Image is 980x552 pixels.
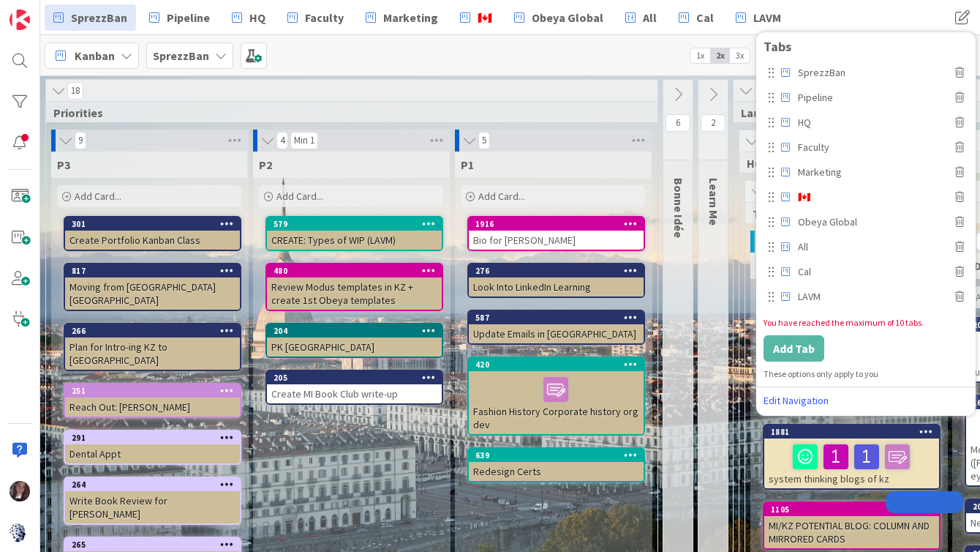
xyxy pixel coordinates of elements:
span: Marketing [383,9,438,26]
div: MI/KZ POTENTIAL BLOG: COLUMN AND MIRRORED CARDS [764,516,939,548]
div: 205 [274,373,442,383]
div: 265 [72,540,240,550]
a: 251Reach Out: [PERSON_NAME] [64,383,241,418]
div: 264Write Book Review for [PERSON_NAME] [65,478,240,523]
div: 639 [469,449,644,462]
div: 639Redesign Certs [469,449,644,481]
div: 587 [469,311,644,324]
div: PK [GEOGRAPHIC_DATA] [267,337,442,357]
div: system thinking blogs of kz [764,439,939,488]
span: Learn Me [706,178,721,225]
span: Faculty [305,9,344,26]
div: 1105MI/KZ POTENTIAL BLOG: COLUMN AND MIRRORED CARDS [764,503,939,548]
span: All [794,236,952,258]
div: 1105 [764,503,939,516]
div: 276 [475,266,644,276]
div: Min 1 [294,137,314,144]
span: 2 [701,114,725,132]
a: Obeya Global [505,4,612,31]
div: 251Reach Out: [PERSON_NAME] [65,384,240,417]
span: Marketing [794,161,952,183]
span: P3 [57,157,70,172]
div: 480 [274,266,442,276]
div: 587 [475,313,644,323]
div: 420Fashion History Corporate history org dev [469,358,644,434]
div: 1105 [771,504,939,515]
span: 4 [276,132,288,149]
span: Obeya Global [794,211,952,233]
div: 276 [469,264,644,277]
div: 420 [469,358,644,371]
a: 291Dental Appt [64,430,241,465]
div: 817 [65,264,240,277]
a: 266Plan for Intro-ing KZ to [GEOGRAPHIC_DATA] [64,323,241,371]
div: 291 [65,431,240,444]
span: All [643,9,657,26]
div: 205Create MI Book Club write-up [267,371,442,403]
a: 817Moving from [GEOGRAPHIC_DATA] [GEOGRAPHIC_DATA] [64,263,241,311]
div: Plan for Intro-ing KZ to [GEOGRAPHIC_DATA] [65,337,240,370]
div: 204PK [GEOGRAPHIC_DATA] [267,324,442,357]
div: 1881 [771,427,939,437]
span: Priorities [53,105,639,120]
div: Write Book Review for [PERSON_NAME] [65,491,240,523]
span: Add Card... [478,190,525,203]
span: 18 [67,82,83,100]
a: 1916Bio for [PERSON_NAME] [467,216,645,251]
a: 264Write Book Review for [PERSON_NAME] [64,477,241,525]
a: Faculty [279,4,353,31]
a: 587Update Emails in [GEOGRAPHIC_DATA] [467,310,645,345]
a: HQ [223,4,274,31]
span: HQ [794,111,952,133]
span: 3x [730,48,750,63]
div: 301 [72,219,240,229]
span: 132 [755,82,775,100]
div: 1881system thinking blogs of kz [764,425,939,488]
span: 🇨🇦 [794,186,952,208]
a: 276Look Into LinkedIn Learning [467,263,645,298]
span: Kanban [75,47,115,64]
div: Create Portfolio Kanban Class [65,231,240,250]
img: avatar [10,522,30,542]
span: Bonne Idée [671,178,686,238]
div: 480 [267,264,442,277]
div: Tabs [764,40,968,54]
span: 1x [690,48,710,63]
span: 6 [666,114,690,132]
div: 205 [267,371,442,384]
div: 1881 [764,425,939,439]
a: Pipeline [140,4,219,31]
img: Visit kanbanzone.com [10,10,30,30]
div: Bio for [PERSON_NAME] [469,231,644,250]
div: 204 [274,326,442,336]
a: 420Fashion History Corporate history org dev [467,357,645,436]
div: 817Moving from [GEOGRAPHIC_DATA] [GEOGRAPHIC_DATA] [65,264,240,310]
a: 🇨🇦 [451,4,501,31]
span: SprezzBan [71,9,127,26]
a: SprezzBan [45,4,136,31]
div: 266 [72,326,240,336]
div: 420 [475,359,644,370]
a: 204PK [GEOGRAPHIC_DATA] [265,323,443,358]
div: 264 [72,480,240,490]
b: SprezzBan [153,48,209,63]
div: 251 [65,384,240,398]
span: 🇨🇦 [478,9,492,26]
div: 276Look Into LinkedIn Learning [469,264,644,296]
span: Cal [794,261,952,283]
div: CREATE: Types of WIP (LAVM) [267,231,442,250]
div: 264 [65,478,240,491]
div: 291 [72,433,240,443]
span: 5 [478,132,490,149]
button: Add Tab [764,335,824,362]
div: Review Modus templates in KZ + create 1st Obeya templates [267,277,442,310]
div: 1916 [469,217,644,231]
div: Redesign Certs [469,462,644,481]
div: You have reached the maximum of 10 tabs. [764,316,968,329]
span: SprezzBan [794,61,952,83]
span: LAVM [753,9,781,26]
span: 9 [75,132,86,149]
span: Pipeline [794,86,952,108]
div: Look Into LinkedIn Learning [469,277,644,296]
div: 251 [72,386,240,396]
